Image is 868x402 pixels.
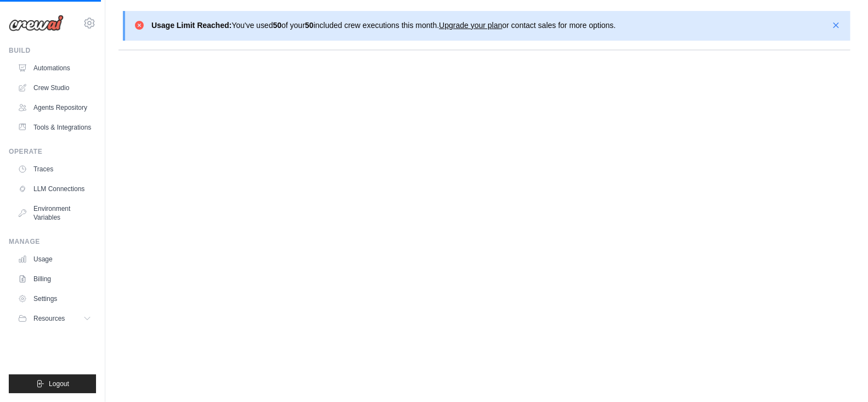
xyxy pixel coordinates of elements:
[13,119,96,136] a: Tools & Integrations
[13,59,96,77] a: Automations
[33,314,65,323] span: Resources
[305,21,314,30] strong: 50
[9,147,96,156] div: Operate
[13,310,96,327] button: Resources
[13,250,96,268] a: Usage
[9,15,64,31] img: Logo
[13,200,96,226] a: Environment Variables
[151,20,616,31] p: You've used of your included crew executions this month. or contact sales for more options.
[13,160,96,178] a: Traces
[13,99,96,116] a: Agents Repository
[813,349,868,402] iframe: Chat Widget
[9,375,96,393] button: Logout
[151,21,232,30] strong: Usage Limit Reached:
[439,21,502,30] a: Upgrade your plan
[9,46,96,55] div: Build
[273,21,282,30] strong: 50
[13,290,96,308] a: Settings
[13,180,96,198] a: LLM Connections
[9,237,96,246] div: Manage
[49,379,69,388] span: Logout
[13,270,96,288] a: Billing
[13,79,96,97] a: Crew Studio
